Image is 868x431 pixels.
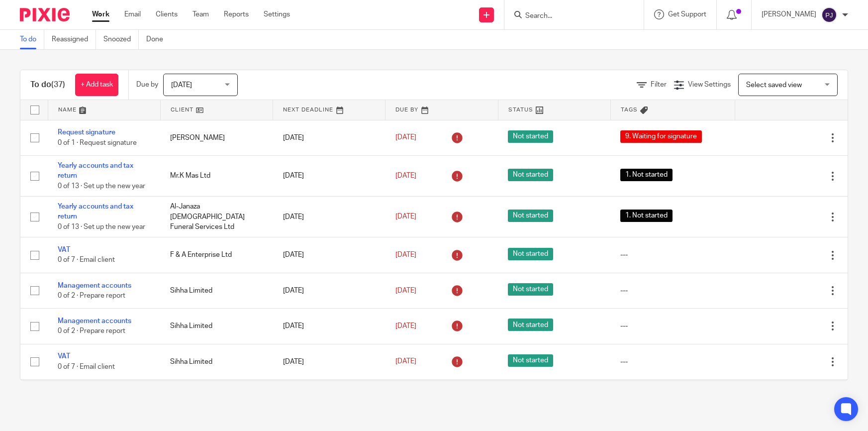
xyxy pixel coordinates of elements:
input: Search [524,12,614,21]
span: View Settings [688,81,731,88]
span: Not started [508,283,553,296]
span: 0 of 2 · Prepare report [58,328,125,335]
a: Done [146,30,171,49]
td: Sihha Limited [160,273,273,308]
a: Yearly accounts and tax return [58,162,133,179]
span: 0 of 1 · Request signature [58,139,137,146]
img: Pixie [20,8,70,21]
a: Management accounts [58,318,131,324]
span: 9. Waiting for signature [620,130,702,143]
span: Not started [508,130,553,143]
span: [DATE] [395,214,416,220]
div: --- [620,357,725,367]
span: Not started [508,319,553,331]
span: 1. Not started [620,169,673,181]
img: svg%3E [821,7,837,23]
a: Reports [224,9,249,19]
a: Request signature [58,129,115,136]
span: 0 of 13 · Set up the new year [58,183,145,190]
td: [DATE] [273,309,386,344]
td: Sihha Limited [160,309,273,344]
a: Clients [156,9,178,19]
a: VAT [58,246,70,253]
td: [DATE] [273,237,386,273]
span: [DATE] [395,172,416,179]
div: --- [620,321,725,331]
span: Not started [508,169,553,181]
span: 0 of 7 · Email client [58,363,115,370]
td: CTRL London ltd [160,380,273,415]
span: (37) [51,81,65,89]
a: To do [20,30,44,49]
td: F & A Enterprise Ltd [160,237,273,273]
td: [DATE] [273,197,386,237]
td: [PERSON_NAME] [160,120,273,155]
a: Settings [264,9,290,19]
span: [DATE] [395,251,416,258]
span: [DATE] [395,323,416,329]
a: Snoozed [103,30,139,49]
span: Tags [621,107,638,112]
a: Team [193,9,209,19]
span: [DATE] [395,287,416,294]
td: Mr.K Mas Ltd [160,155,273,196]
span: [DATE] [395,134,416,141]
span: Not started [508,248,553,260]
span: Not started [508,354,553,367]
span: 0 of 7 · Email client [58,257,115,264]
span: Filter [651,81,667,88]
span: 0 of 2 · Prepare report [58,292,125,299]
p: [PERSON_NAME] [762,9,816,19]
a: VAT [58,353,70,360]
td: [DATE] [273,155,386,196]
span: Select saved view [746,82,802,89]
td: [DATE] [273,380,386,415]
td: Sihha Limited [160,344,273,379]
span: [DATE] [395,358,416,365]
td: [DATE] [273,120,386,155]
span: 1. Not started [620,210,673,222]
a: Management accounts [58,282,131,289]
div: --- [620,250,725,260]
td: [DATE] [273,273,386,308]
span: [DATE] [171,82,192,89]
span: 0 of 13 · Set up the new year [58,223,145,230]
span: Get Support [668,11,706,18]
span: Not started [508,210,553,222]
h1: To do [30,80,65,90]
td: Al-Janaza [DEMOGRAPHIC_DATA] Funeral Services Ltd [160,197,273,237]
a: + Add task [75,74,118,96]
td: [DATE] [273,344,386,379]
a: Work [92,9,109,19]
a: Yearly accounts and tax return [58,203,133,220]
p: Due by [136,80,158,90]
div: --- [620,286,725,296]
a: Email [124,9,141,19]
a: Reassigned [52,30,96,49]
